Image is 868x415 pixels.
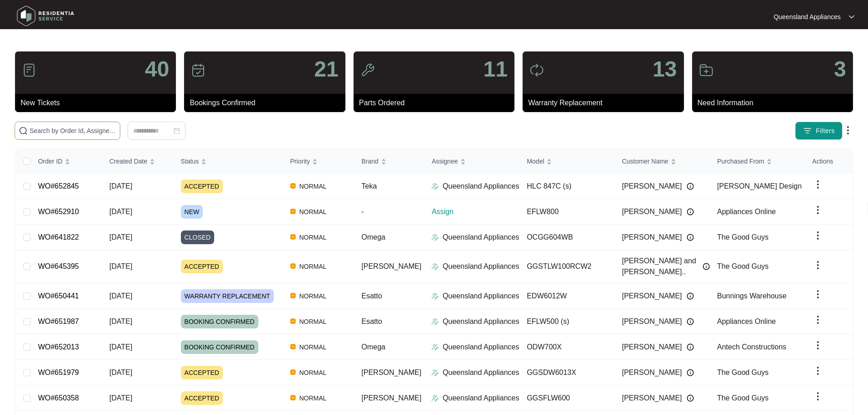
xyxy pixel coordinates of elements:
span: The Good Guys [717,369,769,376]
img: icon [191,63,205,77]
p: 21 [314,58,338,80]
p: Parts Ordered [359,97,514,108]
span: NORMAL [296,342,330,353]
td: EFLW800 [519,199,615,225]
img: Assigner Icon [431,263,439,270]
a: WO#651987 [38,318,79,325]
span: ACCEPTED [181,391,223,405]
td: ODW700X [519,334,615,360]
span: Assignee [431,156,458,166]
span: [DATE] [109,343,132,351]
img: Info icon [703,263,710,270]
img: icon [529,63,544,77]
span: Model [527,156,544,166]
span: NORMAL [296,261,330,272]
span: NORMAL [296,291,330,302]
span: NORMAL [296,393,330,404]
p: 11 [483,58,508,80]
img: dropdown arrow [812,391,823,402]
td: EFLW500 (s) [519,309,615,334]
img: Vercel Logo [290,234,296,240]
span: - [361,208,364,215]
p: 40 [145,58,169,80]
span: [PERSON_NAME] [622,367,682,378]
span: Omega [361,233,385,241]
img: Info icon [687,183,694,190]
span: Purchased From [717,156,764,166]
span: [DATE] [109,292,132,300]
th: Purchased From [710,149,805,174]
p: Queensland Appliances [774,12,841,21]
p: Assign [431,206,519,217]
th: Customer Name [615,149,710,174]
img: Vercel Logo [290,209,296,214]
th: Brand [354,149,424,174]
a: WO#645395 [38,262,79,270]
img: dropdown arrow [812,314,823,325]
img: Vercel Logo [290,263,296,269]
img: dropdown arrow [812,179,823,190]
img: Vercel Logo [290,395,296,400]
span: BOOKING CONFIRMED [181,315,258,328]
a: WO#650441 [38,292,79,300]
img: dropdown arrow [812,205,823,215]
th: Created Date [102,149,174,174]
img: Vercel Logo [290,344,296,349]
img: dropdown arrow [812,340,823,351]
td: HLC 847C (s) [519,174,615,199]
img: Assigner Icon [431,369,439,376]
img: Info icon [687,395,694,402]
span: The Good Guys [717,262,769,270]
img: filter icon [803,126,812,135]
img: icon [360,63,375,77]
td: GGSFLW600 [519,385,615,411]
span: Bunnings Warehouse [717,292,786,300]
span: [PERSON_NAME] [622,232,682,243]
span: ACCEPTED [181,179,223,193]
img: Vercel Logo [290,183,296,189]
a: WO#650358 [38,394,79,402]
img: Info icon [687,234,694,241]
span: [PERSON_NAME] [622,316,682,327]
span: ACCEPTED [181,366,223,379]
th: Model [519,149,615,174]
span: Brand [361,156,378,166]
img: Info icon [687,369,694,376]
span: Created Date [109,156,147,166]
span: Appliances Online [717,208,776,215]
p: Queensland Appliances [442,342,519,353]
span: Customer Name [622,156,668,166]
span: The Good Guys [717,394,769,402]
td: GGSTLW100RCW2 [519,250,615,283]
p: 3 [834,58,846,80]
input: Search by Order Id, Assignee Name, Customer Name, Brand and Model [30,126,116,136]
span: [PERSON_NAME] [622,291,682,302]
img: Info icon [687,343,694,351]
span: Priority [290,156,310,166]
span: Appliances Online [717,318,776,325]
img: dropdown arrow [812,365,823,376]
p: Queensland Appliances [442,393,519,404]
img: dropdown arrow [842,125,853,136]
span: NEW [181,205,203,219]
img: residentia service logo [14,2,77,30]
span: [DATE] [109,208,132,215]
img: Vercel Logo [290,293,296,298]
span: [PERSON_NAME] [622,206,682,217]
p: Need Information [698,97,853,108]
a: WO#651979 [38,369,79,376]
span: NORMAL [296,181,330,192]
p: Queensland Appliances [442,261,519,272]
th: Status [174,149,283,174]
span: NORMAL [296,367,330,378]
img: icon [699,63,714,77]
a: WO#652910 [38,208,79,215]
img: dropdown arrow [812,230,823,241]
span: [PERSON_NAME] [361,394,421,402]
img: dropdown arrow [849,15,854,19]
p: New Tickets [21,97,176,108]
td: EDW6012W [519,283,615,309]
th: Assignee [424,149,519,174]
img: Assigner Icon [431,234,439,241]
img: Assigner Icon [431,343,439,351]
